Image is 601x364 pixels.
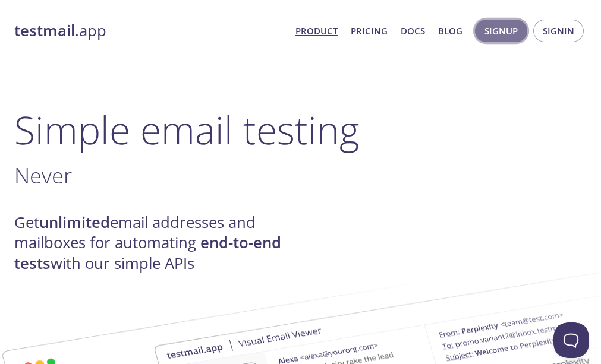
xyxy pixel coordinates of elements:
[14,107,587,153] h1: Simple email testing
[14,20,75,41] strong: testmail
[553,322,589,358] iframe: Help Scout Beacon - Open
[14,232,281,273] strong: end-to-end tests
[484,23,518,39] span: Signup
[438,23,462,39] a: Blog
[14,21,286,41] a: testmail.app
[39,212,110,233] strong: unlimited
[14,213,300,274] h4: Get email addresses and mailboxes for automating with our simple APIs
[351,23,388,39] a: Pricing
[401,23,425,39] a: Docs
[14,160,72,190] span: Never
[543,23,574,39] span: Signin
[533,20,584,42] button: Signin
[475,20,527,42] button: Signup
[295,23,338,39] a: Product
